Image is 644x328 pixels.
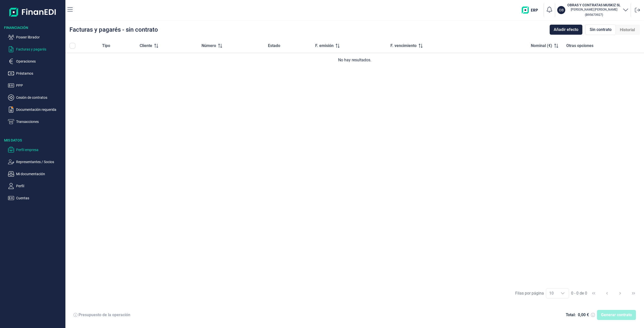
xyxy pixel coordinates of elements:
p: Cuentas [16,195,63,201]
button: Cuentas [8,195,63,201]
p: Perfil [16,183,63,189]
p: [PERSON_NAME] [PERSON_NAME] [567,8,621,12]
span: F. vencimiento [390,43,417,49]
span: Añadir efecto [554,27,578,33]
span: Estado [268,43,280,49]
p: OB [559,8,564,13]
div: Total: [566,312,576,317]
img: erp [522,7,542,14]
button: Representantes / Socios [8,159,63,165]
button: PPP [8,82,63,88]
button: Cesión de contratos [8,95,63,101]
div: 0,00 € [578,312,589,317]
button: OBOBRAS Y CONTRATAS MUSKIZ SL[PERSON_NAME] [PERSON_NAME](B95673927) [557,3,629,18]
p: Préstamos [16,70,63,76]
small: Copiar cif [585,13,603,17]
div: Sin contrato [585,24,616,35]
span: Número [202,43,216,49]
div: Facturas y pagarés - sin contrato [69,27,158,33]
p: Perfil empresa [16,147,63,153]
h3: OBRAS Y CONTRATAS MUSKIZ SL [567,3,621,8]
div: No hay resultados. [69,57,640,63]
span: 0 - 0 de 0 [571,291,587,295]
button: Poseer librador [8,34,63,40]
button: Añadir efecto [550,25,582,35]
span: Nominal (€) [531,43,552,49]
p: Cesión de contratos [16,95,63,101]
button: Perfil empresa [8,147,63,153]
span: Otras opciones [566,43,593,49]
button: Facturas y pagarés [8,46,63,52]
p: Poseer librador [16,34,63,40]
img: Logo de aplicación [9,4,56,20]
button: Last Page [627,287,639,299]
div: Presupuesto de la operación [78,312,130,317]
button: Préstamos [8,70,63,76]
div: Choose [557,289,569,298]
p: PPP [16,82,63,88]
span: Historial [620,27,635,33]
button: Previous Page [601,287,613,299]
button: Operaciones [8,58,63,64]
span: F. emisión [315,43,334,49]
p: Facturas y pagarés [16,46,63,52]
p: Documentación requerida [16,107,63,113]
button: First Page [588,287,600,299]
p: Representantes / Socios [16,159,63,165]
div: All items unselected [69,43,75,49]
span: Cliente [140,43,152,49]
button: Documentación requerida [8,107,63,113]
button: Perfil [8,183,63,189]
span: Tipo [102,43,110,49]
p: Transacciones [16,119,63,125]
button: Next Page [614,287,626,299]
p: Operaciones [16,58,63,64]
div: Historial [616,25,639,35]
div: Filas por página [515,290,544,296]
span: Sin contrato [590,27,612,33]
button: Transacciones [8,119,63,125]
p: Mi documentación [16,171,63,177]
button: Mi documentación [8,171,63,177]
